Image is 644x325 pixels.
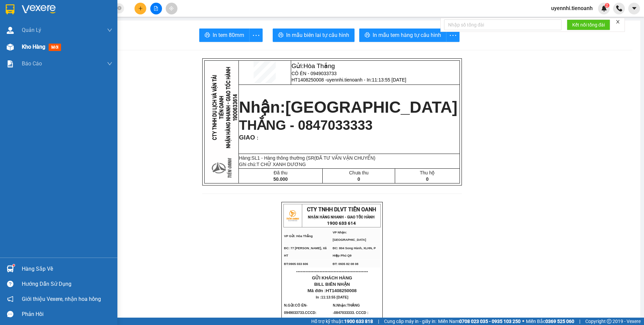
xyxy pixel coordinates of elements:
span: Báo cáo [22,59,42,68]
span: down [107,28,112,33]
img: phone-icon [616,5,622,11]
strong: Nhận: [4,37,176,73]
span: ⚪️ [522,320,524,323]
span: VP Gửi: Hòa Thắng [284,234,313,238]
span: HT1408250008 - [45,19,157,31]
span: THẮNG - [333,303,368,315]
span: 0949033733. [284,311,318,315]
span: T CHỮ XANH DƯƠNG [257,162,306,167]
span: CCCD: [305,311,317,315]
span: HT1408250008 - [291,77,406,83]
strong: 1900 633 818 [344,319,373,324]
span: more [446,31,459,40]
span: ĐT:0905 033 606 [284,262,308,266]
span: CTY TNHH DLVT TIẾN OANH [307,206,376,213]
div: Phản hồi [22,309,112,319]
span: Gửi: [45,4,88,11]
span: uyennhi.tienoanh [546,4,598,12]
span: plus [138,6,143,11]
span: Miền Bắc [526,318,574,325]
div: Hướng dẫn sử dụng [22,279,112,289]
span: 1 - Hàng thông thường (SR(ĐÃ TƯ VẤN VẬN CHUYỂN) [257,155,375,161]
span: uyennhi.tienoanh - In: [45,19,157,31]
span: 11:13:55 [DATE] [45,19,157,31]
span: 0847033333. CCCD : [334,311,368,315]
strong: 0369 525 060 [545,319,574,324]
span: ---------------------------------------------- [296,269,368,274]
span: HT1408250008 [326,288,357,293]
span: Gửi: [291,62,335,69]
span: notification [7,296,13,302]
span: : [255,135,258,141]
span: aim [169,6,174,11]
span: VP Nhận: [GEOGRAPHIC_DATA] [333,231,366,241]
span: CÔ ÉN [295,303,306,307]
button: file-add [150,3,162,14]
span: Miền Nam [438,318,521,325]
span: message [7,311,13,317]
span: N.Nhận: [333,303,368,315]
span: Hàng:SL [239,155,376,161]
span: mới [49,44,61,51]
span: Cung cấp máy in - giấy in: [384,318,436,325]
span: 0 [426,176,429,182]
span: Đã thu [274,170,287,175]
span: 11:13:55 [DATE] [372,77,406,83]
span: file-add [154,6,158,11]
img: warehouse-icon [7,27,14,34]
img: warehouse-icon [7,44,14,51]
button: caret-down [628,3,640,14]
img: icon-new-feature [601,5,607,11]
img: warehouse-icon [7,265,14,272]
span: In mẫu biên lai tự cấu hình [286,31,349,39]
span: | [579,318,580,325]
span: CÔ ÉN - 0949033733 [45,12,96,18]
span: Thu hộ [420,170,435,175]
span: printer [278,32,283,39]
input: Nhập số tổng đài [444,19,561,30]
span: 0 [358,176,360,182]
span: printer [365,32,370,39]
span: Kết nối tổng đài [572,21,605,29]
span: N.Gửi: [284,303,318,315]
span: Giới thiệu Vexere, nhận hoa hồng [22,295,101,303]
strong: 1900 633 614 [327,221,356,226]
strong: NHẬN HÀNG NHANH - GIAO TỐC HÀNH [308,215,375,219]
span: Hòa Thắng [304,62,335,69]
span: more [250,31,262,40]
button: printerIn mẫu tem hàng tự cấu hình [359,29,446,42]
span: 11:13:55 [DATE] [321,295,348,299]
span: ĐT: 0935 82 08 08 [333,262,359,266]
button: more [249,29,263,42]
span: In mẫu tem hàng tự cấu hình [373,31,441,39]
button: more [446,29,460,42]
button: aim [166,3,177,14]
span: uyennhi.tienoanh - In: [327,77,406,83]
span: GIAO [239,134,255,141]
span: In : [316,295,348,299]
span: BILL BIÊN NHẬN [314,282,350,287]
button: plus [135,3,146,14]
span: GỬI KHÁCH HÀNG [312,275,352,280]
span: close [615,19,620,24]
img: solution-icon [7,60,14,67]
button: Kết nối tổng đài [567,19,610,30]
span: | [378,318,379,325]
span: close-circle [117,6,121,10]
span: down [107,61,112,66]
span: Ghi chú: [239,162,306,167]
span: printer [205,32,210,39]
span: close-circle [117,5,121,12]
span: caret-down [631,5,637,11]
span: THẮNG - 0847033333 [239,118,373,132]
span: In tem 80mm [213,31,244,39]
span: Mã đơn : [308,288,357,293]
button: printerIn tem 80mm [199,29,250,42]
div: Hàng sắp về [22,264,112,274]
span: Hỗ trợ kỹ thuật: [311,318,373,325]
img: logo-vxr [6,4,14,14]
sup: 2 [605,3,609,8]
span: 2 [606,3,608,8]
span: Kho hàng [22,44,45,50]
span: Chưa thu [349,170,369,175]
